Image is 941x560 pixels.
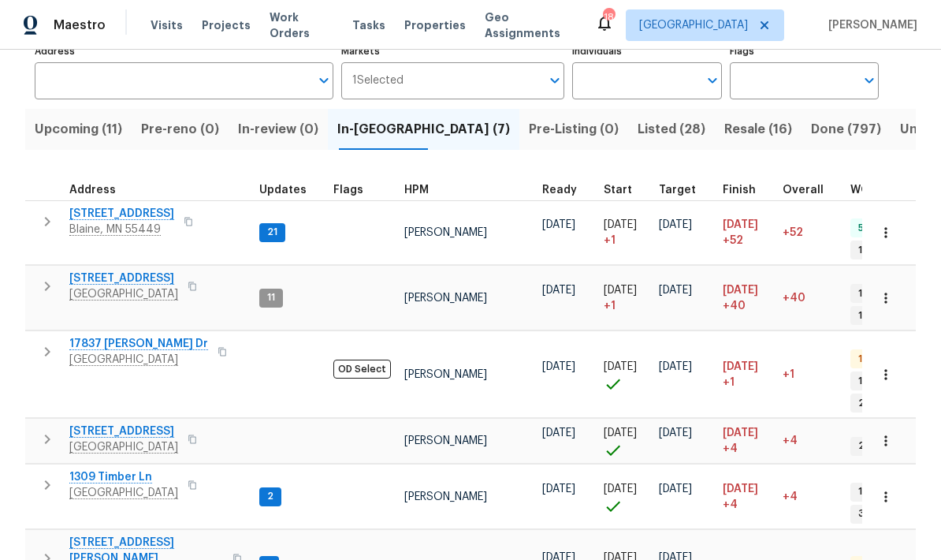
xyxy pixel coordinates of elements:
[341,47,565,56] label: Markets
[542,361,575,372] span: [DATE]
[529,118,619,140] span: Pre-Listing (0)
[542,219,575,230] span: [DATE]
[716,266,776,330] td: Scheduled to finish 40 day(s) late
[542,427,575,439] span: [DATE]
[35,47,333,56] label: Address
[783,185,824,196] span: Overall
[639,17,748,33] span: [GEOGRAPHIC_DATA]
[776,266,844,330] td: 40 day(s) past target finish date
[404,293,487,304] span: [PERSON_NAME]
[597,266,653,330] td: Project started 1 days late
[723,497,738,513] span: +4
[270,9,333,41] span: Work Orders
[604,298,616,314] span: + 1
[724,118,792,140] span: Resale (16)
[604,483,637,495] span: [DATE]
[852,485,887,498] span: 1 WIP
[723,483,758,495] span: [DATE]
[858,69,880,91] button: Open
[404,491,487,502] span: [PERSON_NAME]
[352,74,404,88] span: 1 Selected
[542,483,575,495] span: [DATE]
[69,185,116,196] span: Address
[776,419,844,464] td: 4 day(s) past target finish date
[723,375,735,390] span: +1
[352,20,385,31] span: Tasks
[783,369,794,380] span: +1
[852,244,918,257] span: 1 Accepted
[701,69,723,91] button: Open
[604,219,637,230] span: [DATE]
[404,369,487,380] span: [PERSON_NAME]
[850,185,937,196] span: WO Completion
[723,185,756,196] span: Finish
[852,309,918,323] span: 1 Accepted
[597,465,653,529] td: Project started on time
[716,465,776,529] td: Scheduled to finish 4 day(s) late
[811,118,881,140] span: Done (797)
[730,47,879,56] label: Flags
[783,491,798,502] span: +4
[852,375,894,388] span: 1 Sent
[141,118,219,140] span: Pre-reno (0)
[783,293,805,304] span: +40
[783,185,838,196] div: Days past target finish date
[35,118,122,140] span: Upcoming (11)
[151,17,183,33] span: Visits
[542,285,575,296] span: [DATE]
[485,9,576,41] span: Geo Assignments
[783,435,798,446] span: +4
[544,69,566,91] button: Open
[597,200,653,265] td: Project started 1 days late
[238,118,318,140] span: In-review (0)
[723,361,758,372] span: [DATE]
[542,185,577,196] span: Ready
[852,353,886,366] span: 1 QC
[333,360,391,379] span: OD Select
[852,397,921,410] span: 2 Accepted
[659,285,692,296] span: [DATE]
[783,227,803,238] span: +52
[852,287,887,301] span: 1 WIP
[604,185,646,196] div: Actual renovation start date
[604,427,637,439] span: [DATE]
[638,118,705,140] span: Listed (28)
[261,490,280,503] span: 2
[852,222,897,235] span: 5 Done
[604,233,616,248] span: + 1
[313,69,335,91] button: Open
[404,435,487,446] span: [PERSON_NAME]
[603,9,614,25] div: 18
[404,227,487,238] span: [PERSON_NAME]
[333,185,363,196] span: Flags
[604,361,637,372] span: [DATE]
[54,17,106,33] span: Maestro
[404,17,466,33] span: Properties
[716,419,776,464] td: Scheduled to finish 4 day(s) late
[337,118,510,140] span: In-[GEOGRAPHIC_DATA] (7)
[852,507,921,521] span: 3 Accepted
[261,226,284,239] span: 21
[723,441,738,457] span: +4
[659,427,692,439] span: [DATE]
[716,200,776,265] td: Scheduled to finish 52 day(s) late
[723,185,770,196] div: Projected renovation finish date
[723,427,758,439] span: [DATE]
[822,17,917,33] span: [PERSON_NAME]
[542,185,591,196] div: Earliest renovation start date (first business day after COE or Checkout)
[604,285,637,296] span: [DATE]
[776,200,844,265] td: 52 day(s) past target finish date
[723,219,758,230] span: [DATE]
[404,185,429,196] span: HPM
[723,285,758,296] span: [DATE]
[723,233,743,248] span: +52
[572,47,721,56] label: Individuals
[776,331,844,418] td: 1 day(s) past target finish date
[659,219,692,230] span: [DATE]
[659,185,710,196] div: Target renovation project end date
[259,185,307,196] span: Updates
[723,298,746,314] span: +40
[597,331,653,418] td: Project started on time
[852,439,890,453] span: 2 WIP
[202,17,251,33] span: Projects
